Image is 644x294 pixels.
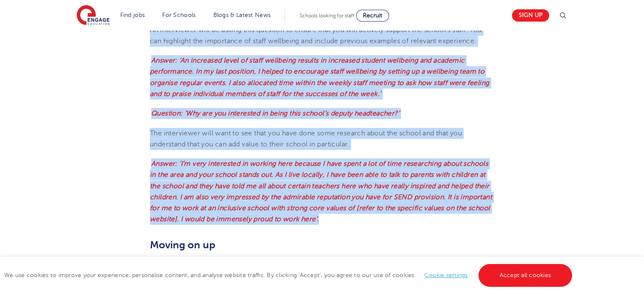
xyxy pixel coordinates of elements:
[4,272,574,278] span: We use cookies to improve your experience, personalise content, and analyse website traffic. By c...
[150,239,216,251] b: Moving on up
[150,160,492,223] i: Answer: ‘I’m very interested in working here because I have spent a lot of time researching about...
[151,110,399,117] i: Question: ‘Why are you interested in being this school’s deputy headteacher?’
[162,12,196,18] a: For Schools
[77,5,110,26] img: Engage Education
[356,10,389,22] a: Recruit
[424,272,468,278] a: Cookie settings
[150,57,489,98] i: Answer: ‘An increased level of staff wellbeing results in increased student wellbeing and academi...
[213,12,271,18] a: Blogs & Latest News
[512,9,549,22] a: Sign up
[300,13,354,19] span: Schools looking for staff
[120,12,145,18] a: Find jobs
[478,264,572,287] a: Accept all cookies
[150,129,462,148] span: The interviewer will want to see that you have done some research about the school and that you u...
[363,12,382,19] span: Recruit
[150,26,481,45] span: An interviewer will be asking this question to ensure that you will actively support the school’s...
